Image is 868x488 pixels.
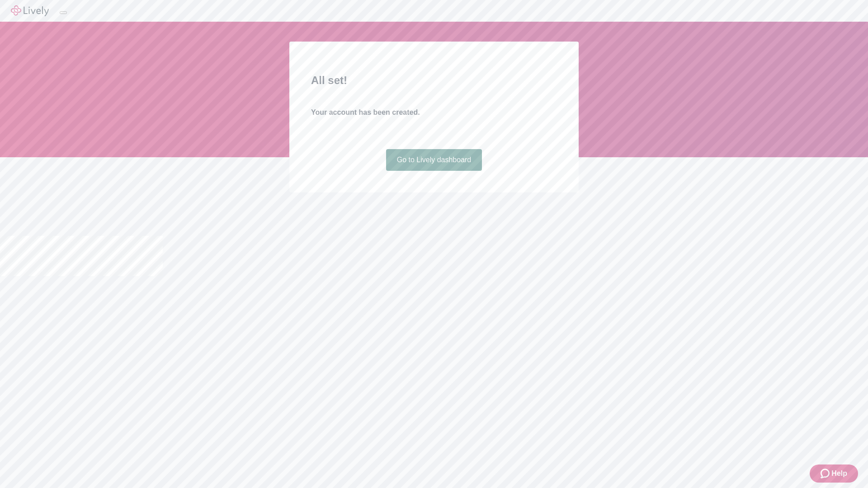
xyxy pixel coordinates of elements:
[831,468,847,479] span: Help
[60,11,67,14] button: Log out
[311,72,557,89] h2: All set!
[311,107,557,118] h4: Your account has been created.
[821,468,831,479] svg: Zendesk support icon
[386,149,482,171] a: Go to Lively dashboard
[810,465,858,483] button: Zendesk support iconHelp
[11,5,49,16] img: Lively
